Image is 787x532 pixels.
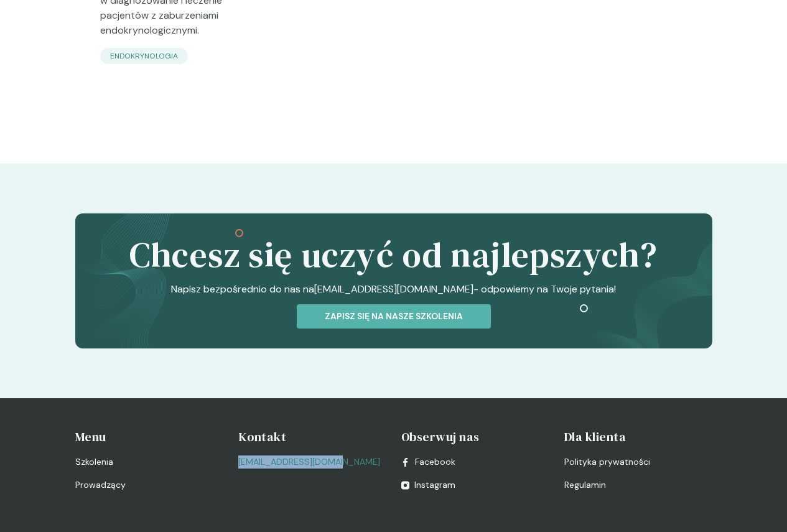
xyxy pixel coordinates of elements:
[75,428,223,446] h4: Menu
[238,455,380,469] a: [EMAIL_ADDRESS][DOMAIN_NAME]
[401,478,455,492] a: Instagram
[171,282,616,297] span: Napisz bezpośrednio do nas na - odpowiemy na Twoje pytania!
[75,455,113,469] span: Szkolenia
[75,478,223,492] a: Prowadzący
[401,428,549,446] h4: Obserwuj nas
[564,478,606,492] span: Regulamin
[75,455,223,469] a: Szkolenia
[564,455,650,469] span: Polityka prywatności
[564,428,712,446] h4: Dla klienta
[238,428,386,446] h4: Kontakt
[564,455,712,469] a: Polityka prywatności
[297,309,491,322] a: Zapisz się na nasze szkolenia
[401,455,455,469] a: Facebook
[75,478,126,492] span: Prowadzący
[307,310,480,323] p: Zapisz się na nasze szkolenia
[129,233,658,277] h2: Chcesz się uczyć od najlepszych?
[314,282,473,297] a: [EMAIL_ADDRESS][DOMAIN_NAME]
[110,50,178,62] p: endokrynologia
[297,304,491,329] button: Zapisz się na nasze szkolenia
[564,478,712,492] a: Regulamin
